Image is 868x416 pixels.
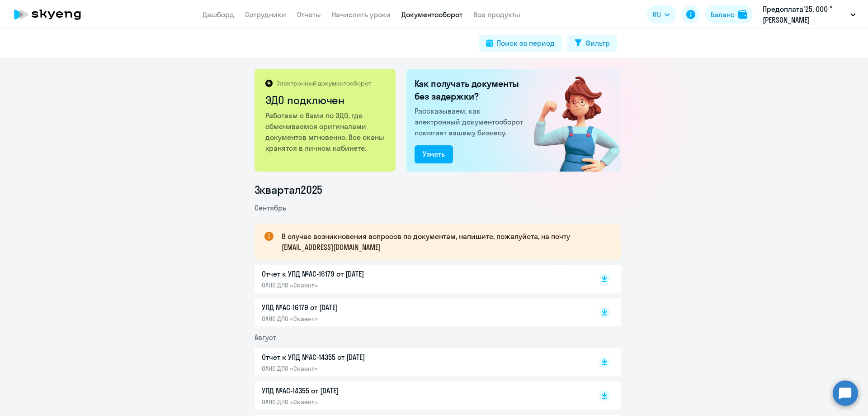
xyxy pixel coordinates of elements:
a: Сотрудники [245,10,286,19]
div: Узнать [423,148,445,159]
li: 3 квартал 2025 [255,182,621,197]
p: Отчет к УПД №AC-16179 от [DATE] [262,268,452,279]
p: В случае возникновения вопросов по документам, напишите, пожалуйста, на почту [EMAIL_ADDRESS][DOM... [282,231,604,253]
p: Электронный документооборот [276,79,371,87]
div: Поиск за период [497,38,555,48]
p: Рассказываем, как электронный документооборот помогает вашему бизнесу. [415,105,527,138]
button: Предоплата'25, ООО "[PERSON_NAME] РАМЕНСКОЕ" [758,4,860,25]
a: Все продукты [473,10,520,19]
a: Документооборот [401,10,462,19]
a: Отчет к УПД №AC-16179 от [DATE]ОАНО ДПО «Скаенг» [262,268,580,289]
h2: ЭДО подключен [265,93,386,107]
span: RU [653,9,661,20]
p: ОАНО ДПО «Скаенг» [262,364,452,373]
p: ОАНО ДПО «Скаенг» [262,281,452,289]
p: Отчет к УПД №AC-14355 от [DATE] [262,352,452,363]
button: RU [646,5,676,24]
button: Поиск за период [479,35,562,52]
p: Работаем с Вами по ЭДО, где обмениваемся оригиналами документов мгновенно. Все сканы хранятся в л... [265,110,386,153]
p: УПД №AC-14355 от [DATE] [262,385,452,396]
a: Дашборд [203,10,234,19]
p: УПД №AC-16179 от [DATE] [262,302,452,313]
p: Предоплата'25, ООО "[PERSON_NAME] РАМЕНСКОЕ" [763,4,847,25]
a: Начислить уроки [332,10,391,19]
span: Август [255,333,276,342]
div: Баланс [711,9,735,20]
a: УПД №AC-16179 от [DATE]ОАНО ДПО «Скаенг» [262,302,580,323]
a: УПД №AC-14355 от [DATE]ОАНО ДПО «Скаенг» [262,385,580,406]
img: balance [738,10,747,19]
div: Фильтр [585,38,610,48]
a: Отчет к УПД №AC-14355 от [DATE]ОАНО ДПО «Скаенг» [262,352,580,373]
p: ОАНО ДПО «Скаенг» [262,315,452,323]
button: Балансbalance [705,5,753,24]
p: ОАНО ДПО «Скаенг» [262,398,452,406]
button: Узнать [415,145,453,163]
button: Фильтр [567,35,617,52]
img: connected [519,69,621,172]
h2: Как получать документы без задержки? [415,77,527,103]
span: Сентябрь [255,203,286,212]
a: Отчеты [297,10,321,19]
